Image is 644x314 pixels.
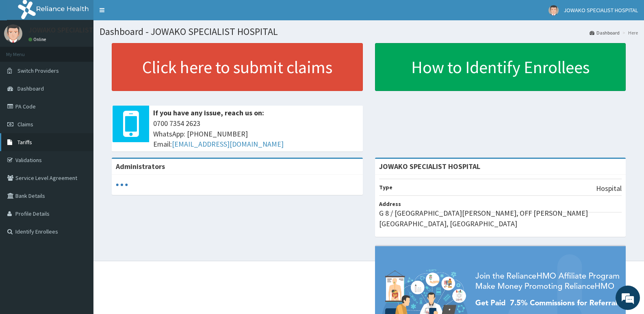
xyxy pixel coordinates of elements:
a: Dashboard [590,29,620,36]
a: [EMAIL_ADDRESS][DOMAIN_NAME] [172,139,284,149]
span: Tariffs [17,139,32,146]
a: How to Identify Enrollees [375,43,626,91]
h1: Dashboard - JOWAKO SPECIALIST HOSPITAL [100,26,638,37]
span: Dashboard [17,85,44,92]
b: Administrators [116,162,165,171]
span: Switch Providers [17,67,59,74]
li: Here [620,29,638,36]
img: User Image [549,5,559,15]
p: Hospital [596,183,622,194]
b: Type [379,184,392,191]
b: If you have any issue, reach us on: [153,108,264,117]
span: JOWAKO SPECIALIST HOSPITAL [564,6,638,14]
span: 0700 7354 2623 WhatsApp: [PHONE_NUMBER] Email: [153,118,359,149]
img: User Image [4,24,22,43]
svg: audio-loading [116,179,128,191]
span: Claims [17,121,33,128]
strong: JOWAKO SPECIALIST HOSPITAL [379,162,480,171]
p: JOWAKO SPECIALIST HOSPITAL [28,26,127,34]
a: Online [28,37,48,42]
p: G 8 / [GEOGRAPHIC_DATA][PERSON_NAME], OFF [PERSON_NAME][GEOGRAPHIC_DATA], [GEOGRAPHIC_DATA] [379,208,622,229]
a: Click here to submit claims [112,43,363,91]
b: Address [379,200,401,208]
